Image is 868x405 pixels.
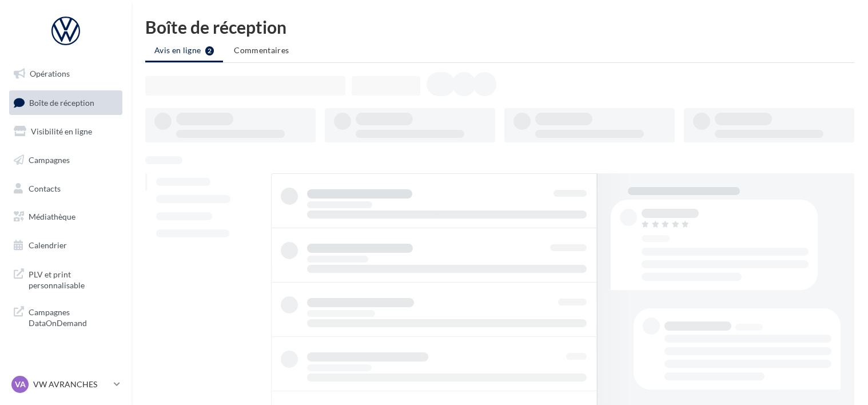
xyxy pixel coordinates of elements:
[29,212,75,221] span: Médiathèque
[7,262,125,296] a: PLV et print personnalisable
[234,45,289,55] span: Commentaires
[7,233,125,257] a: Calendrier
[7,90,125,115] a: Boîte de réception
[29,97,94,107] span: Boîte de réception
[7,300,125,333] a: Campagnes DataOnDemand
[29,304,118,329] span: Campagnes DataOnDemand
[7,62,125,86] a: Opérations
[31,126,92,136] span: Visibilité en ligne
[7,177,125,201] a: Contacts
[33,379,109,390] p: VW AVRANCHES
[29,155,70,165] span: Campagnes
[7,148,125,172] a: Campagnes
[7,120,125,144] a: Visibilité en ligne
[9,374,122,395] a: VA VW AVRANCHES
[29,240,67,250] span: Calendrier
[30,69,70,78] span: Opérations
[15,379,26,390] span: VA
[145,18,854,35] div: Boîte de réception
[29,267,118,291] span: PLV et print personnalisable
[7,205,125,229] a: Médiathèque
[29,183,61,193] span: Contacts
